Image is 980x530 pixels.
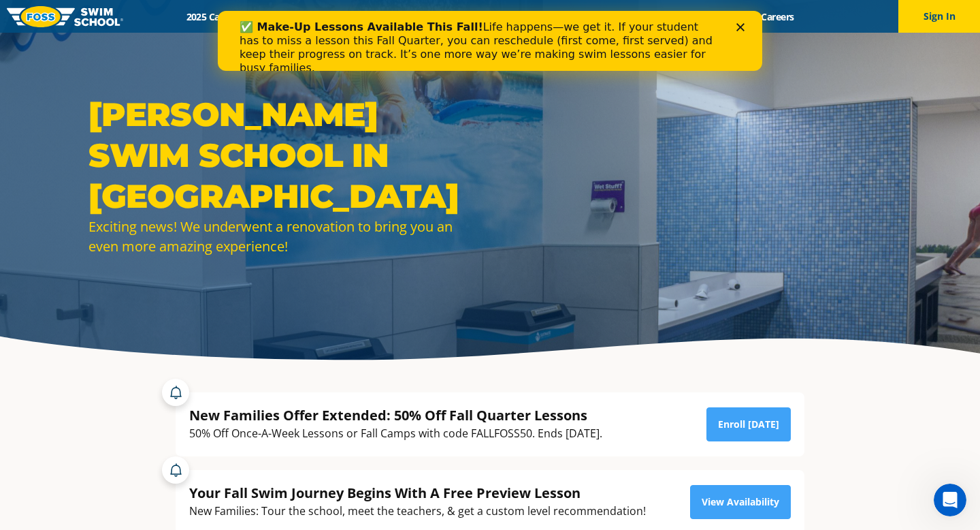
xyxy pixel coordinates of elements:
b: ✅ Make-Up Lessons Available This Fall! [22,10,265,22]
img: FOSS Swim School Logo [7,6,123,27]
a: 2025 Calendar [174,10,259,23]
div: New Families Offer Extended: 50% Off Fall Quarter Lessons [189,406,602,424]
div: New Families: Tour the school, meet the teachers, & get a custom level recommendation! [189,502,646,520]
a: About [PERSON_NAME] [436,10,563,23]
iframe: Intercom live chat [934,484,966,516]
a: Swim Path® Program [316,10,436,23]
a: Swim Like [PERSON_NAME] [562,10,706,23]
div: Close [519,12,532,20]
h1: [PERSON_NAME] SWIM SCHOOL IN [GEOGRAPHIC_DATA] [88,94,483,217]
div: Your Fall Swim Journey Begins With A Free Preview Lesson [189,484,646,502]
a: Schools [259,10,316,23]
div: Exciting news! We underwent a renovation to bring you an even more amazing experience! [88,217,483,256]
a: Blog [706,10,749,23]
div: 50% Off Once-A-Week Lessons or Fall Camps with code FALLFOSS50. Ends [DATE]. [189,424,602,443]
a: Careers [749,10,806,23]
div: Life happens—we get it. If your student has to miss a lesson this Fall Quarter, you can reschedul... [22,10,501,64]
a: View Availability [690,485,791,519]
iframe: Intercom live chat banner [218,11,762,71]
a: Enroll [DATE] [706,407,791,441]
